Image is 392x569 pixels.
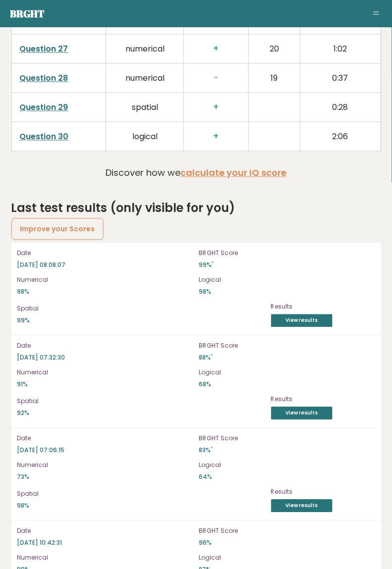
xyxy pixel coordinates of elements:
h3: + [192,44,240,54]
td: 0:37 [300,64,381,93]
p: Results [271,303,375,311]
p: BRGHT Score [199,434,375,443]
p: Logical [199,461,375,470]
td: logical [106,122,184,152]
p: Logical [199,276,375,285]
p: [DATE] 08:08:07 [17,261,193,270]
p: Date [17,527,193,536]
a: Question 29 [20,102,68,113]
a: Question 28 [20,73,68,84]
button: Toggle navigation [370,8,382,20]
p: 99% [199,261,375,270]
td: numerical [106,64,184,93]
a: View results [271,407,333,420]
p: [DATE] 07:32:30 [17,354,193,362]
p: Results [271,395,375,404]
p: 83% [199,446,375,455]
p: Results [271,488,375,497]
p: BRGHT Score [199,527,375,536]
a: View results [271,314,333,327]
p: 96% [199,539,375,548]
a: Brght [10,7,45,20]
td: 19 [248,64,300,93]
p: 73% [17,473,193,482]
a: View results [271,500,333,513]
h2: Last test results (only visible for you) [11,200,381,217]
p: Spatial [17,397,265,406]
a: Question 30 [20,131,69,143]
p: [DATE] 10:42:31 [17,539,193,548]
p: Date [17,249,193,258]
p: [DATE] 07:06:15 [17,446,193,455]
td: 2:06 [300,122,381,152]
td: 1:02 [300,35,381,64]
p: 64% [199,473,375,482]
p: BRGHT Score [199,342,375,351]
td: numerical [106,35,184,64]
td: 20 [248,35,300,64]
h3: - [192,73,240,83]
p: 98% [199,288,375,297]
p: 99% [17,316,265,325]
p: 98% [17,288,193,297]
a: Question 27 [20,44,68,55]
p: Date [17,342,193,351]
p: Logical [199,368,375,377]
p: 92% [17,409,265,418]
p: Spatial [17,305,265,313]
p: 91% [17,380,193,389]
p: Numerical [17,368,193,377]
p: Numerical [17,554,193,563]
p: BRGHT Score [199,249,375,258]
p: Numerical [17,276,193,285]
p: 68% [199,380,375,389]
p: Spatial [17,490,265,499]
p: Numerical [17,461,193,470]
p: Date [17,434,193,443]
td: 0:28 [300,93,381,122]
p: Discover how we [106,166,286,180]
h3: + [192,102,240,112]
td: spatial [106,93,184,122]
p: Logical [199,554,375,563]
a: Improve your Scores [11,218,104,240]
h3: + [192,131,240,142]
p: 98% [17,502,265,511]
a: calculate your IQ score [180,167,286,179]
p: 88% [199,354,375,362]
